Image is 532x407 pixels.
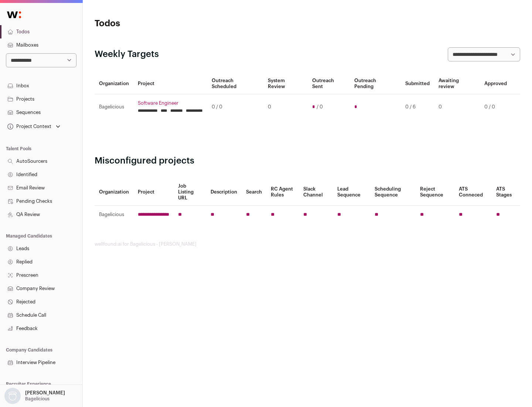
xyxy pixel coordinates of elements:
th: Submitted [401,73,434,94]
h2: Weekly Targets [95,48,159,60]
p: [PERSON_NAME] [25,390,65,396]
th: Slack Channel [299,179,333,206]
th: ATS Stages [492,179,520,206]
th: ATS Conneced [454,179,491,206]
a: Software Engineer [138,100,203,106]
th: Organization [95,179,133,206]
div: Project Context [6,124,51,129]
footer: wellfound:ai for Bagelicious - [PERSON_NAME] [95,241,520,247]
th: Project [133,179,174,206]
th: Awaiting review [434,73,480,94]
th: Lead Sequence [333,179,370,206]
td: Bagelicious [95,206,133,224]
h1: Todos [95,18,236,30]
th: Description [206,179,242,206]
th: Project [133,73,207,94]
td: 0 [263,94,307,120]
th: Scheduling Sequence [370,179,416,206]
th: Approved [480,73,511,94]
td: 0 / 6 [401,94,434,120]
th: Reject Sequence [416,179,455,206]
td: 0 / 0 [480,94,511,120]
th: Organization [95,73,133,94]
img: nopic.png [4,388,21,404]
td: 0 [434,94,480,120]
th: RC Agent Rules [266,179,299,206]
td: Bagelicious [95,94,133,120]
th: Job Listing URL [174,179,206,206]
button: Open dropdown [6,121,62,132]
span: / 0 [317,104,323,110]
th: System Review [263,73,307,94]
th: Outreach Pending [350,73,400,94]
img: Wellfound [3,7,25,22]
td: 0 / 0 [207,94,263,120]
button: Open dropdown [3,388,66,404]
th: Outreach Sent [308,73,350,94]
h2: Misconfigured projects [95,155,520,167]
th: Outreach Scheduled [207,73,263,94]
p: Bagelicious [25,396,50,402]
th: Search [242,179,266,206]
